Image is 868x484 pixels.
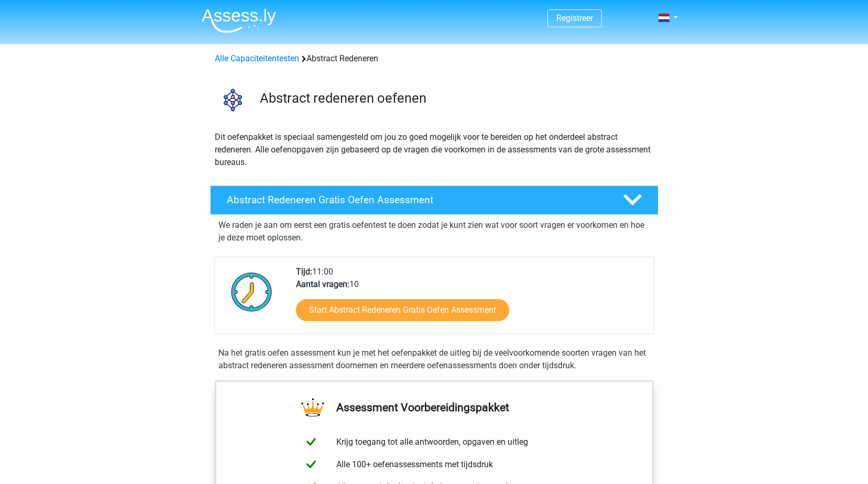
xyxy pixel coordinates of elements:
[211,52,658,65] div: Abstract Redeneren
[211,78,255,122] img: abstract redeneren
[206,185,663,215] a: Abstract Redeneren Gratis Oefen Assessment
[214,347,654,372] div: Na het gratis oefen assessment kun je met het oefenpakket de uitleg bij de veelvoorkomende soorte...
[215,131,654,169] p: Dit oefenpakket is speciaal samengesteld om jou zo goed mogelijk voor te bereiden op het onderdee...
[296,267,312,277] b: Tijd:
[227,194,606,206] h4: Abstract Redeneren Gratis Oefen Assessment
[225,266,278,318] img: Klok
[288,266,653,334] div: 11:00 10
[556,13,593,23] a: Registreer
[296,279,349,289] b: Aantal vragen:
[296,299,509,321] a: Start Abstract Redeneren Gratis Oefen Assessment
[260,90,650,106] h3: Abstract redeneren oefenen
[215,53,299,63] a: Alle Capaciteitentesten
[218,219,650,244] p: We raden je aan om eerst een gratis oefentest te doen zodat je kunt zien wat voor soort vragen er...
[202,8,276,33] img: Assessly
